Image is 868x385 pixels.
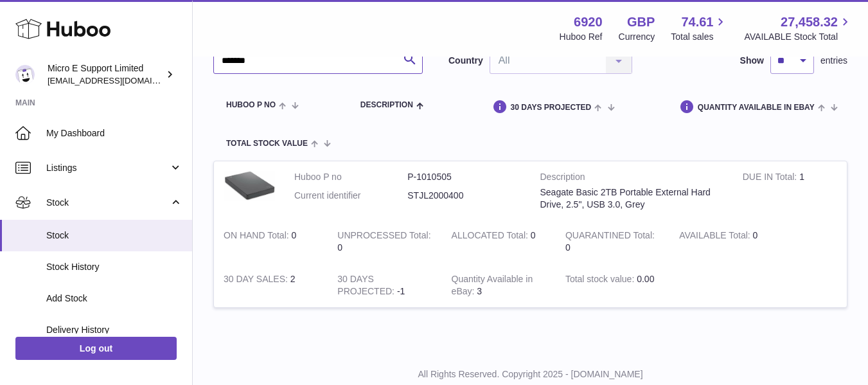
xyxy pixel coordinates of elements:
strong: 6920 [574,13,603,31]
span: Stock [46,229,182,242]
a: Log out [15,337,177,360]
td: 0 [214,220,328,264]
div: Currency [619,31,655,43]
td: 3 [442,264,556,307]
p: All Rights Reserved. Copyright 2025 - [DOMAIN_NAME] [203,368,858,381]
strong: UNPROCESSED Total [337,230,430,244]
span: Stock [46,197,169,209]
strong: Description [540,171,723,186]
div: Micro E Support Limited [48,62,163,87]
strong: GBP [627,13,655,31]
strong: QUARANTINED Total [565,230,655,244]
span: 30 DAYS PROJECTED [511,103,592,112]
strong: Total stock value [565,274,637,287]
strong: Quantity Available in eBay [452,274,533,300]
span: Total stock value [226,139,308,148]
span: Add Stock [46,292,182,305]
div: Seagate Basic 2TB Portable External Hard Drive, 2.5", USB 3.0, Grey [540,186,723,211]
strong: 30 DAY SALES [224,274,290,287]
div: Huboo Ref [560,31,603,43]
a: 74.61 Total sales [671,13,728,43]
td: 2 [214,264,328,307]
span: Listings [46,162,169,174]
strong: AVAILABLE Total [679,230,752,244]
dd: STJL2000400 [407,190,520,202]
span: 27,458.32 [781,13,838,31]
span: Stock History [46,261,182,273]
span: [EMAIL_ADDRESS][DOMAIN_NAME] [48,75,189,85]
span: 74.61 [681,13,713,31]
span: AVAILABLE Stock Total [744,31,853,43]
img: contact@micropcsupport.com [15,65,35,84]
td: 0 [442,220,556,264]
strong: ALLOCATED Total [452,230,531,244]
td: 0 [328,220,441,264]
strong: ON HAND Total [224,230,292,244]
span: My Dashboard [46,127,182,139]
span: Quantity Available in eBay [698,103,815,112]
td: 0 [669,220,783,264]
dt: Huboo P no [294,171,407,183]
span: Delivery History [46,324,182,336]
dd: P-1010505 [407,171,520,183]
span: 0 [565,242,571,253]
dt: Current identifier [294,190,407,202]
label: Show [740,55,764,67]
span: Total sales [671,31,728,43]
img: product image [224,171,275,202]
td: -1 [328,264,441,307]
span: Description [360,101,413,109]
label: Country [448,55,483,67]
strong: 30 DAYS PROJECTED [337,274,397,300]
span: Huboo P no [226,101,276,109]
span: 0.00 [637,274,654,284]
strong: DUE IN Total [743,172,799,185]
td: 1 [733,161,847,220]
a: 27,458.32 AVAILABLE Stock Total [744,13,853,43]
span: entries [820,55,847,67]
